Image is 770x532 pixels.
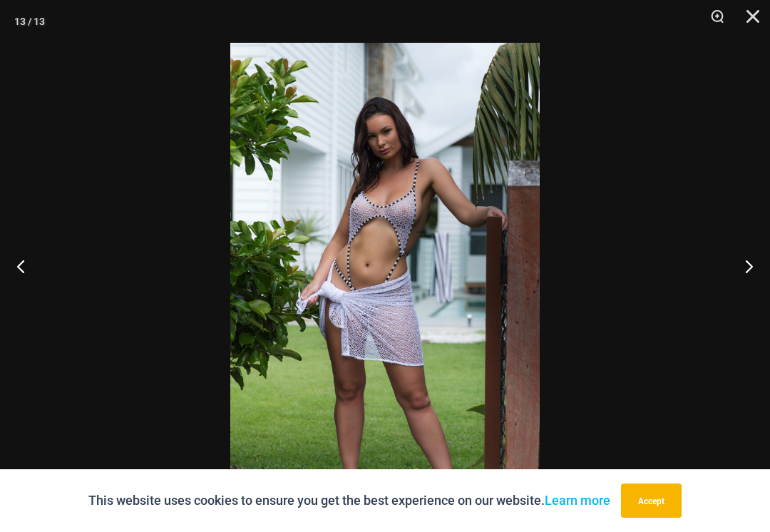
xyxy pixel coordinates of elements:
div: 13 / 13 [14,11,45,32]
p: This website uses cookies to ensure you get the best experience on our website. [88,490,610,511]
a: Learn more [545,493,610,508]
button: Next [717,230,770,302]
img: Inferno Mesh Black White 8561 One Piece St Martin White 5996 Sarong 04 [230,43,540,507]
button: Accept [621,484,682,518]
